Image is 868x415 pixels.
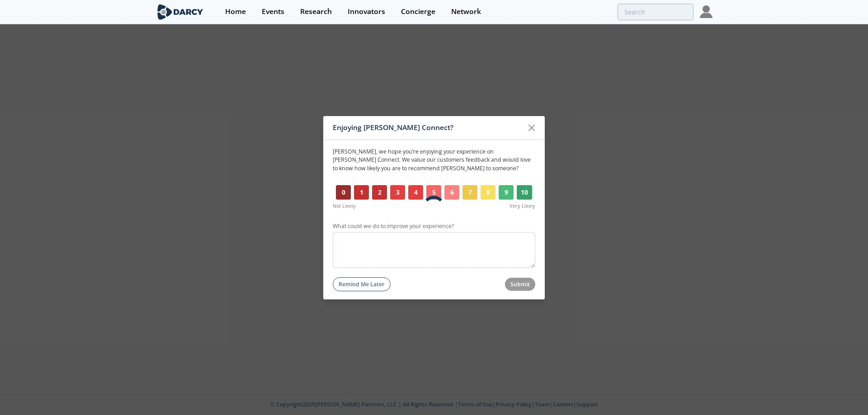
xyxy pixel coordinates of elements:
div: Concierge [401,8,435,15]
button: 1 [354,185,369,200]
div: Network [451,8,481,15]
button: 9 [499,185,514,200]
input: Advanced Search [618,4,693,20]
button: 7 [462,185,477,200]
img: logo-wide.svg [156,4,205,20]
img: Profile [700,5,712,18]
p: [PERSON_NAME] , we hope you’re enjoying your experience on [PERSON_NAME] Connect. We value our cu... [333,148,535,173]
div: Innovators [348,8,385,15]
div: Events [262,8,284,15]
button: 8 [481,185,495,200]
div: Research [300,8,332,15]
button: 6 [444,185,459,200]
button: 2 [372,185,387,200]
label: What could we do to improve your experience? [333,222,535,230]
span: Not Likely [333,203,356,210]
button: Submit [505,278,536,291]
button: 5 [426,185,441,200]
button: 3 [390,185,405,200]
button: 10 [517,185,532,200]
button: 0 [336,185,351,200]
button: 4 [408,185,423,200]
div: Enjoying [PERSON_NAME] Connect? [333,119,523,136]
button: Remind Me Later [333,277,391,291]
span: Very Likely [509,203,535,210]
div: Home [225,8,246,15]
